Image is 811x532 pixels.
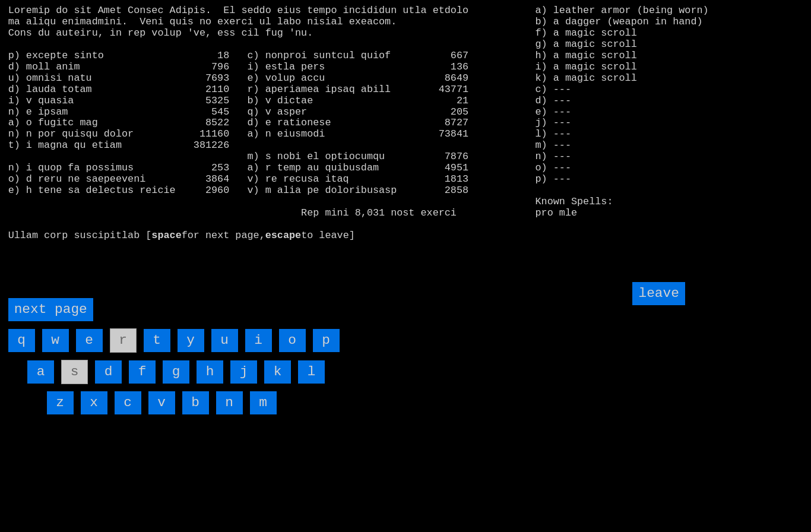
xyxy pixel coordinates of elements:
[76,329,103,352] input: e
[129,360,156,384] input: f
[264,360,291,384] input: k
[182,391,209,414] input: b
[211,329,238,352] input: u
[250,391,277,414] input: m
[144,329,170,352] input: t
[81,391,107,414] input: x
[313,329,340,352] input: p
[230,360,257,384] input: j
[115,391,141,414] input: c
[632,282,685,305] input: leave
[95,360,122,384] input: d
[536,5,803,165] stats: a) leather armor (being worn) b) a dagger (weapon in hand) f) a magic scroll g) a magic scroll h)...
[42,329,69,352] input: w
[216,391,243,414] input: n
[8,329,35,352] input: q
[197,360,223,384] input: h
[148,391,175,414] input: v
[27,360,54,384] input: a
[265,230,301,241] b: escape
[47,391,74,414] input: z
[279,329,306,352] input: o
[178,329,204,352] input: y
[163,360,189,384] input: g
[245,329,272,352] input: i
[8,5,519,271] larn: Loremip do sit Amet Consec Adipis. El seddo eius tempo incididun utla etdolo ma aliqu enimadmini....
[298,360,325,384] input: l
[151,230,181,241] b: space
[8,298,93,321] input: next page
